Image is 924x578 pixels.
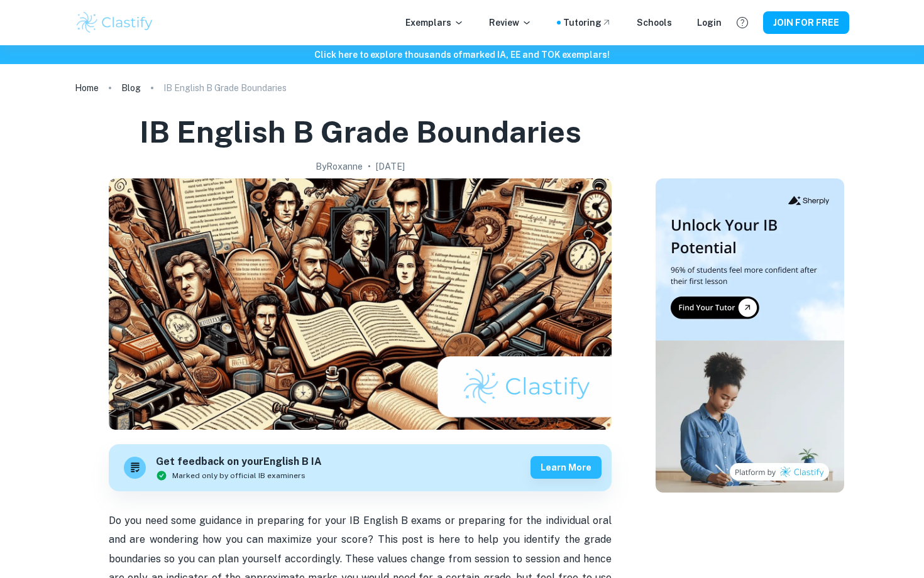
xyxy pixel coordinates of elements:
[109,178,612,430] img: IB English B Grade Boundaries cover image
[637,16,672,30] a: Schools
[156,454,322,470] h6: Get feedback on your English B IA
[697,16,722,30] a: Login
[172,470,305,481] span: Marked only by official IB examiners
[109,444,612,491] a: Get feedback on yourEnglish B IAMarked only by official IB examinersLearn more
[322,533,368,545] span: our score
[656,178,844,493] img: Thumbnail
[368,160,371,173] p: •
[163,81,287,95] p: IB English B Grade Boundaries
[405,16,464,30] p: Exemplars
[732,12,753,33] button: Help and Feedback
[489,16,532,30] p: Review
[763,11,849,34] button: JOIN FOR FREE
[563,16,612,30] a: Tutoring
[75,79,99,97] a: Home
[3,48,921,62] h6: Click here to explore thousands of marked IA, EE and TOK exemplars !
[376,160,405,173] h2: [DATE]
[75,10,155,35] img: Clastify logo
[531,456,602,479] button: Learn more
[121,79,141,97] a: Blog
[316,160,363,173] h2: By Roxanne
[140,112,581,152] h1: IB English B Grade Boundaries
